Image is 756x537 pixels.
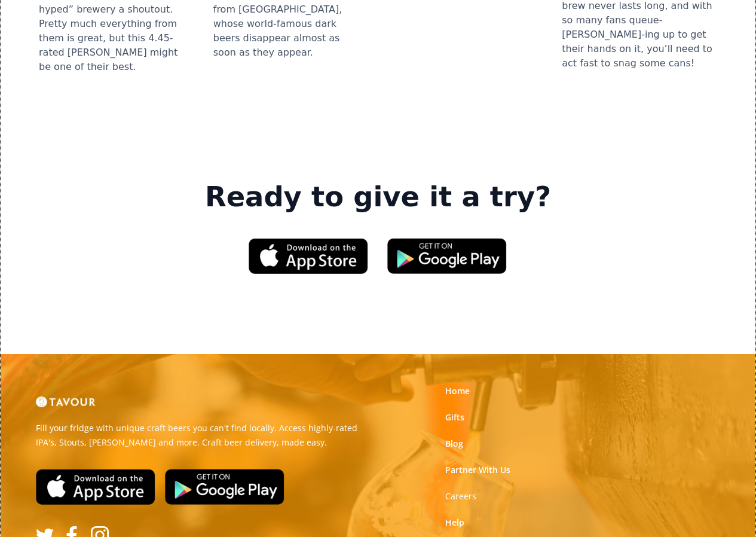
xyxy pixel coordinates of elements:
a: Help [445,517,464,529]
strong: Ready to give it a try? [205,181,551,214]
a: Gifts [445,411,464,423]
strong: Careers [445,490,476,502]
p: Fill your fridge with unique craft beers you can't find locally. Access highly-rated IPA's, Stout... [36,421,369,450]
a: Partner With Us [445,464,510,476]
a: Home [445,385,470,397]
a: Blog [445,438,463,450]
a: Careers [445,490,476,502]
